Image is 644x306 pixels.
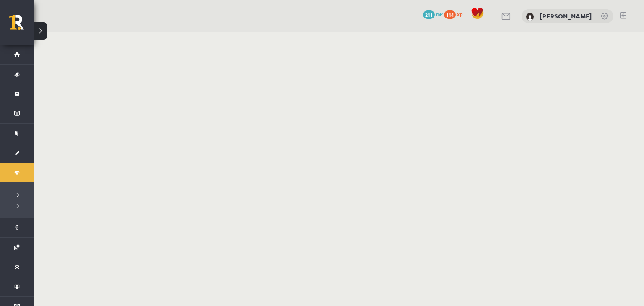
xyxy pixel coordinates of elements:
span: xp [457,10,462,17]
a: Rīgas 1. Tālmācības vidusskola [9,15,34,36]
span: mP [436,10,443,17]
a: 114 xp [444,10,467,17]
a: 211 mP [423,10,443,17]
a: [PERSON_NAME] [540,12,592,20]
span: 211 [423,10,435,19]
img: Kristiāna Jansone [526,13,534,21]
span: 114 [444,10,456,19]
